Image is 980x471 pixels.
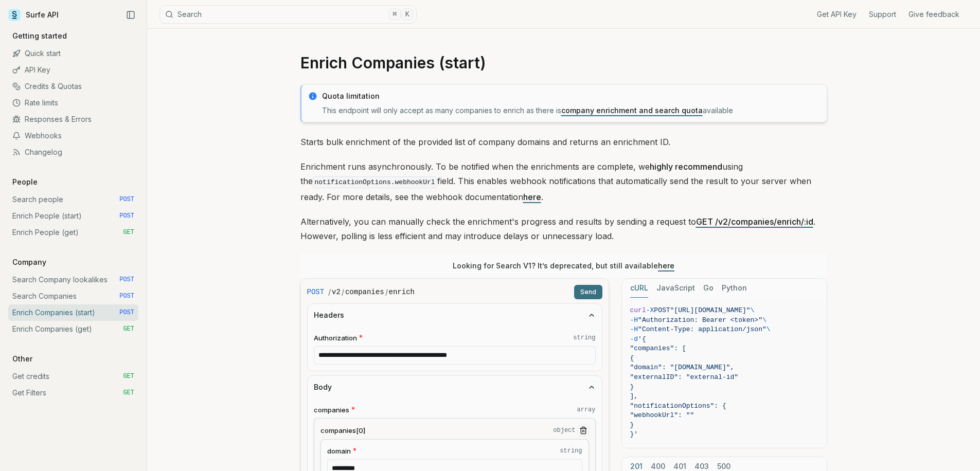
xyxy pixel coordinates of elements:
span: "Authorization: Bearer <token>" [638,316,762,324]
p: Starts bulk enrichment of the provided list of company domains and returns an enrichment ID. [300,135,827,149]
span: -H [630,316,638,324]
p: Enrichment runs asynchronously. To be notified when the enrichments are complete, we using the fi... [300,159,827,204]
span: POST [119,276,134,284]
button: Headers [308,304,602,327]
a: Quick start [8,45,138,62]
p: Company [8,257,50,267]
span: companies[0] [320,426,365,436]
span: \ [751,306,755,314]
a: Credits & Quotas [8,78,138,95]
a: Support [869,9,896,20]
a: company enrichment and search quota [561,106,703,115]
a: Get credits GET [8,368,138,385]
a: API Key [8,62,138,78]
span: }' [630,430,638,438]
span: '{ [638,335,646,343]
span: "[URL][DOMAIN_NAME]" [670,306,751,314]
span: "notificationOptions": { [630,402,726,410]
code: string [573,334,595,342]
p: Alternatively, you can manually check the enrichment's progress and results by sending a request ... [300,214,827,243]
button: Send [574,285,602,299]
a: Enrich Companies (get) GET [8,321,138,337]
span: "companies": [ [630,345,686,352]
a: Search Companies POST [8,288,138,304]
span: ], [630,392,638,400]
a: Surfe API [8,7,59,23]
button: JavaScript [656,279,695,298]
p: Other [8,354,37,364]
button: Remove Item [578,425,589,436]
span: -H [630,325,638,333]
span: "domain": "[DOMAIN_NAME]", [630,364,735,371]
p: This endpoint will only accept as many companies to enrich as there is available [322,105,821,116]
a: Enrich People (get) GET [8,224,138,241]
span: / [385,287,388,297]
a: Search people POST [8,191,138,208]
span: curl [630,306,646,314]
span: { [630,354,634,362]
span: -X [646,306,654,314]
span: / [342,287,344,297]
a: Enrich People (start) POST [8,208,138,224]
code: notificationOptions.webhookUrl [313,176,437,188]
p: Looking for Search V1? It’s deprecated, but still available [453,261,674,271]
a: Search Company lookalikes POST [8,271,138,288]
p: People [8,177,42,187]
a: Enrich Companies (start) POST [8,304,138,321]
code: companies [345,287,384,297]
strong: highly recommend [650,161,722,172]
a: Webhooks [8,128,138,144]
span: / [328,287,331,297]
span: Authorization [314,333,357,343]
span: "externalID": "external-id" [630,373,739,381]
span: \ [762,316,767,324]
button: Search⌘K [159,5,417,24]
span: GET [123,228,134,237]
h1: Enrich Companies (start) [300,53,827,72]
code: object [553,426,575,434]
span: POST [119,195,134,204]
button: Collapse Sidebar [123,7,138,23]
a: Changelog [8,144,138,160]
a: Get Filters GET [8,385,138,401]
button: Go [703,279,714,298]
p: Quota limitation [322,91,821,101]
a: Get API Key [817,9,857,20]
a: here [658,261,674,270]
p: Getting started [8,31,71,41]
span: } [630,383,634,391]
span: -d [630,335,638,343]
span: GET [123,325,134,333]
a: Give feedback [908,9,959,20]
a: Responses & Errors [8,111,138,128]
button: Body [308,376,602,398]
span: POST [654,306,670,314]
span: POST [119,292,134,300]
code: string [560,447,582,455]
span: POST [119,212,134,220]
span: \ [767,325,771,333]
code: v2 [332,287,341,297]
span: POST [119,309,134,317]
span: companies [314,405,349,415]
code: enrich [389,287,415,297]
a: GET /v2/companies/enrich/:id [696,216,813,227]
span: "Content-Type: application/json" [638,325,767,333]
span: "webhookUrl": "" [630,411,694,419]
kbd: ⌘ [389,9,400,20]
span: domain [327,446,351,456]
a: here [523,192,541,202]
button: cURL [630,279,648,298]
span: GET [123,372,134,381]
span: POST [307,287,325,297]
button: Python [722,279,747,298]
span: GET [123,389,134,397]
kbd: K [402,9,413,20]
a: Rate limits [8,95,138,111]
span: } [630,421,634,429]
code: array [577,406,595,414]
